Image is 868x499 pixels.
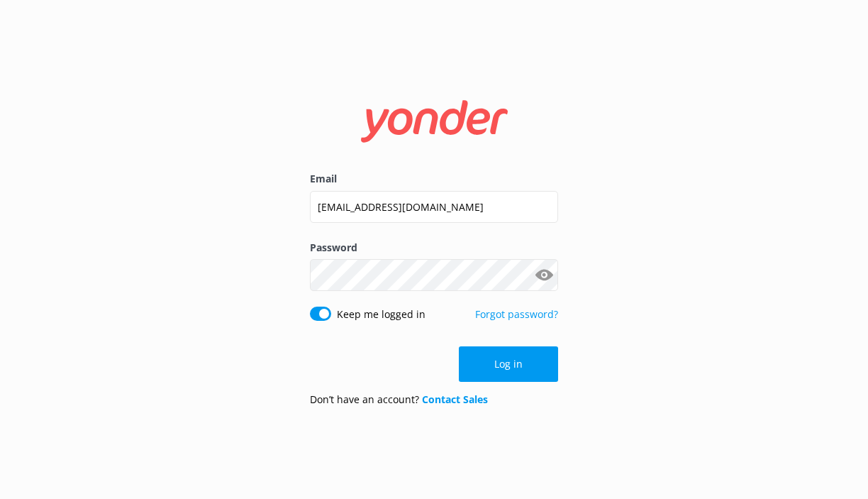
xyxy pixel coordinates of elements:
[530,261,558,290] button: Show password
[337,307,425,322] label: Keep me logged in
[310,240,558,256] label: Password
[475,307,558,321] a: Forgot password?
[310,392,488,407] p: Don’t have an account?
[422,393,488,406] a: Contact Sales
[459,346,558,382] button: Log in
[310,171,558,187] label: Email
[310,191,558,223] input: user@emailaddress.com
